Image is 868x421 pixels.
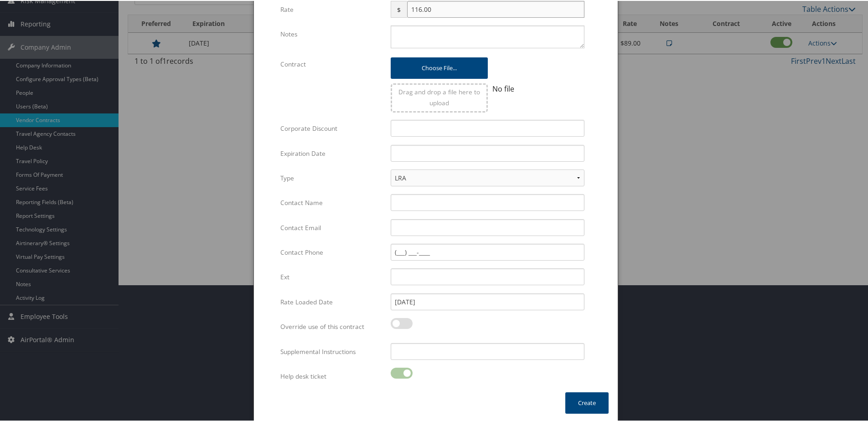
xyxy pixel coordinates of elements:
label: Contact Email [280,218,384,236]
span: No file [492,83,514,93]
label: Corporate Discount [280,119,384,136]
label: Expiration Date [280,144,384,161]
label: Help desk ticket [280,367,384,384]
label: Rate Loaded Date [280,293,384,310]
input: (___) ___-____ [391,243,584,260]
label: Notes [280,25,384,42]
label: Ext [280,267,384,285]
label: Contract [280,55,384,72]
button: Create [565,391,609,413]
label: Contact Name [280,193,384,210]
label: Supplemental Instructions [280,342,384,359]
span: Drag and drop a file here to upload [398,87,480,106]
label: Override use of this contract [280,317,384,334]
label: Contact Phone [280,243,384,260]
label: Type [280,169,384,186]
